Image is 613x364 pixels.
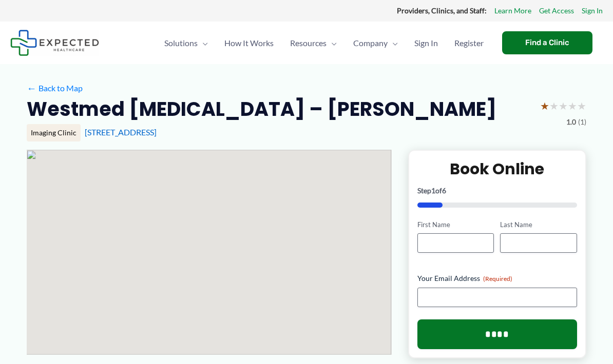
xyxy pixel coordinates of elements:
span: ★ [568,96,577,115]
span: ← [27,83,36,93]
a: [STREET_ADDRESS] [85,127,157,137]
span: ★ [559,96,568,115]
a: Register [446,25,492,61]
a: Get Access [539,4,574,17]
div: Imaging Clinic [27,124,81,141]
strong: Providers, Clinics, and Staff: [397,6,487,15]
span: (Required) [483,275,512,282]
span: ★ [549,96,559,115]
span: 1.0 [566,115,576,129]
span: (1) [578,115,586,129]
span: Company [353,25,388,61]
span: Menu Toggle [388,25,398,61]
a: Find a Clinic [502,31,592,54]
a: Sign In [406,25,446,61]
a: Sign In [582,4,603,17]
span: ★ [540,96,549,115]
p: Step of [417,187,577,194]
label: Your Email Address [417,273,577,284]
span: 1 [431,186,435,195]
a: How It Works [216,25,282,61]
h2: Book Online [417,159,577,179]
span: Resources [290,25,327,61]
label: Last Name [500,220,577,230]
span: Solutions [164,25,198,61]
span: Menu Toggle [198,25,208,61]
span: Sign In [414,25,438,61]
span: Menu Toggle [327,25,337,61]
a: SolutionsMenu Toggle [156,25,216,61]
span: Register [454,25,484,61]
label: First Name [417,220,494,230]
span: 6 [442,186,446,195]
a: Learn More [494,4,531,17]
nav: Primary Site Navigation [156,25,492,61]
a: CompanyMenu Toggle [345,25,406,61]
a: ←Back to Map [27,80,83,96]
h2: Westmed [MEDICAL_DATA] – [PERSON_NAME] [27,96,496,122]
span: ★ [577,96,586,115]
a: ResourcesMenu Toggle [282,25,345,61]
span: How It Works [224,25,274,61]
img: Expected Healthcare Logo - side, dark font, small [10,30,99,56]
